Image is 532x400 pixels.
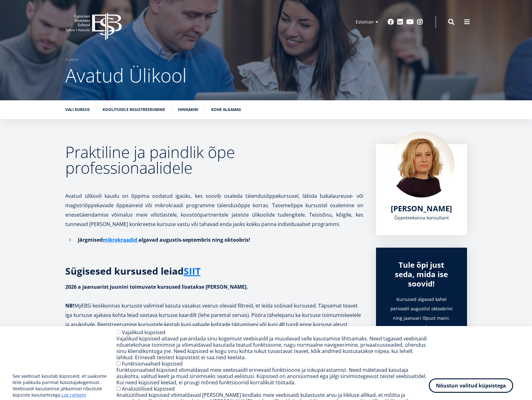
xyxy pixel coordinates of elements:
[178,107,198,113] a: Hinnakiri
[65,56,78,63] a: Avaleht
[388,19,394,25] a: Facebook
[211,107,241,113] a: Kohe algamas
[429,378,513,393] button: Nõustun valitud küpsistega
[122,329,165,336] label: Vajalikud küpsised
[391,204,452,213] a: [PERSON_NAME]
[65,282,363,329] p: MyEBSi keskkonnas kursuste valimisel kasuta vasakus veerus olevaid filtreid, et leida sobivad kur...
[116,367,429,386] div: Funktsionaalsed küpsised võimaldavad meie veebisaidil erinevaid funktsioone ja isikupärastamist. ...
[406,19,414,25] a: Youtube
[65,302,74,309] strong: NB!
[13,373,116,398] p: See veebisait kasutab küpsiseid, et saaksime teile pakkuda parimat külastajakogemust. Veebisaidi ...
[389,132,454,197] img: Kadri Osula Learning Journey Advisor
[103,235,108,245] a: m
[397,19,403,25] a: Linkedin
[389,213,454,223] div: Õppeteekonna konsultant
[65,62,187,88] span: Avatud Ülikool
[116,335,429,361] div: Vajalikud küpsised aitavad parandada sinu kogemust veebisaidil ja muudavad selle kasutamise lihts...
[122,360,183,367] label: Funktsionaalsed küpsised
[103,107,165,113] a: Koolitusele registreerumine
[184,266,201,276] a: SIIT
[78,236,250,243] strong: Järgmised algavad augustis-septembris ning oktoobris!
[65,144,363,176] h2: Praktiline ja paindlik õpe professionaalidele
[122,385,175,392] label: Analüütilised küpsised
[65,182,363,229] p: Avatud ülikooli kaudu on õppima oodatud igaüks, kes soovib osaleda täiendusõppekursusel, läbida b...
[62,392,86,398] a: Loe rohkem
[389,295,454,370] h1: Kursused algavad kahel perioodil augustist oktoobrini ning jaanuari lõpust maini. Lisainfo: või b...
[391,203,452,213] span: [PERSON_NAME]
[108,235,137,245] a: ikrokraadid
[389,260,454,288] div: Tule õpi just seda, mida ise soovid!
[65,265,201,277] strong: Sügisesed kursused leiad
[65,283,248,290] strong: 2026 a jaanuarist juunini toimuvate kursused lisatakse [PERSON_NAME].
[65,107,90,113] a: Vali kursus
[417,19,423,25] a: Instagram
